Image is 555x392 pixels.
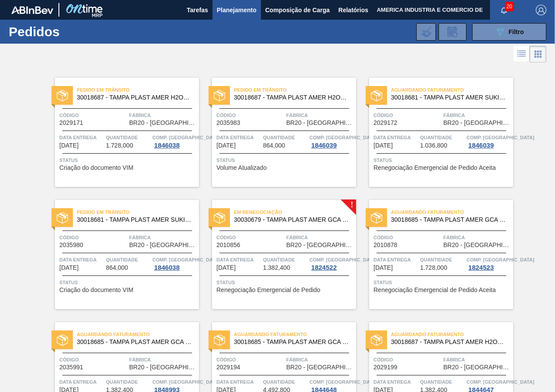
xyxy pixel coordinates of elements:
[373,233,441,242] span: Código
[152,133,197,149] a: Comp. [GEOGRAPHIC_DATA]1846038
[187,5,208,15] span: Tarefas
[309,133,377,142] span: Comp. Carga
[505,2,514,11] span: 20
[59,378,104,386] span: Data entrega
[373,287,496,293] span: Renegociação Emergencial de Pedido Aceita
[234,86,356,94] span: Pedido em Trânsito
[391,208,513,217] span: Aguardando Faturamento
[373,156,511,165] span: Status
[309,378,377,386] span: Comp. Carga
[466,264,495,271] div: 1824523
[77,330,199,339] span: Aguardando Faturamento
[199,78,356,187] a: statusPedido em Trânsito30018687 - TAMPA PLAST AMER H2OH LIMAO S/LINERCódigo2035983FábricaBR20 - ...
[216,287,320,293] span: Renegociação Emergencial de Pedido
[216,233,284,242] span: Código
[57,334,68,346] img: status
[216,265,236,271] span: 02/10/2025
[216,364,240,371] span: 2029194
[443,242,511,248] span: BR20 - Sapucaia
[59,265,79,271] span: 01/10/2025
[443,111,511,120] span: Fábrica
[373,133,418,142] span: Data entrega
[466,255,511,271] a: Comp. [GEOGRAPHIC_DATA]1824523
[214,212,225,224] img: status
[59,165,134,171] span: Criação do documento VIM
[420,142,447,149] span: 1.036,800
[420,133,465,142] span: Quantidade
[59,156,197,165] span: Status
[263,255,308,264] span: Quantidade
[77,94,192,101] span: 30018687 - TAMPA PLAST AMER H2OH LIMAO S/LINER
[286,233,354,242] span: Fábrica
[309,142,338,149] div: 1846039
[59,120,83,126] span: 2029171
[420,255,465,264] span: Quantidade
[443,355,511,364] span: Fábrica
[152,255,220,264] span: Comp. Carga
[106,133,151,142] span: Quantidade
[129,242,197,248] span: BR20 - Sapucaia
[106,255,151,264] span: Quantidade
[309,264,338,271] div: 1824522
[59,287,134,293] span: Criação do documento VIM
[263,265,290,271] span: 1.382,400
[339,5,368,15] span: Relatórios
[443,120,511,126] span: BR20 - Sapucaia
[373,242,397,248] span: 2010878
[106,142,133,149] span: 1.728,000
[514,46,530,62] div: Visão em Lista
[234,330,356,339] span: Aguardando Faturamento
[443,364,511,371] span: BR20 - Sapucaia
[216,111,284,120] span: Código
[472,23,546,41] button: Filtro
[216,156,354,165] span: Status
[466,133,534,142] span: Comp. Carga
[129,364,197,371] span: BR20 - Sapucaia
[216,378,261,386] span: Data entrega
[530,46,546,62] div: Visão em Cards
[466,142,495,149] div: 1846039
[77,86,199,94] span: Pedido em Trânsito
[356,78,513,187] a: statusAguardando Faturamento30018681 - TAMPA PLAST AMER SUKITA S/LINERCódigo2029172FábricaBR20 - ...
[216,120,240,126] span: 2035983
[216,278,354,287] span: Status
[152,133,220,142] span: Comp. Carga
[152,142,181,149] div: 1846038
[466,133,511,149] a: Comp. [GEOGRAPHIC_DATA]1846039
[420,265,447,271] span: 1.728,000
[11,6,53,14] img: TNhmsLtSVTkK8tSr43FrP2fwEKptu5GPRR3wAAAABJRU5ErkJggg==
[234,208,356,217] span: Em renegociação
[373,111,441,120] span: Código
[234,339,349,345] span: 30018685 - TAMPA PLAST AMER GCA S/LINER
[217,5,257,15] span: Planejamento
[216,133,261,142] span: Data entrega
[263,142,285,149] span: 864,000
[129,120,197,126] span: BR20 - Sapucaia
[373,165,496,171] span: Renegociação Emergencial de Pedido Aceita
[309,133,354,149] a: Comp. [GEOGRAPHIC_DATA]1846039
[263,378,308,386] span: Quantidade
[439,23,466,41] div: Solicitação de Revisão de Pedidos
[59,111,127,120] span: Código
[216,242,240,248] span: 2010856
[371,212,382,224] img: status
[391,94,506,101] span: 30018681 - TAMPA PLAST AMER SUKITA S/LINER
[373,265,393,271] span: 03/10/2025
[57,90,68,101] img: status
[216,255,261,264] span: Data entrega
[373,255,418,264] span: Data entrega
[129,111,197,120] span: Fábrica
[416,23,436,41] div: Importar Negociações dos Pedidos
[391,217,506,223] span: 30018685 - TAMPA PLAST AMER GCA S/LINER
[59,364,83,371] span: 2035991
[391,86,513,94] span: Aguardando Faturamento
[286,111,354,120] span: Fábrica
[57,212,68,224] img: status
[59,142,79,149] span: 01/10/2025
[42,200,199,309] a: statusPedido em Trânsito30018681 - TAMPA PLAST AMER SUKITA S/LINERCódigo2035980FábricaBR20 - [GEO...
[420,378,465,386] span: Quantidade
[129,233,197,242] span: Fábrica
[371,90,382,101] img: status
[373,364,397,371] span: 2029199
[371,334,382,346] img: status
